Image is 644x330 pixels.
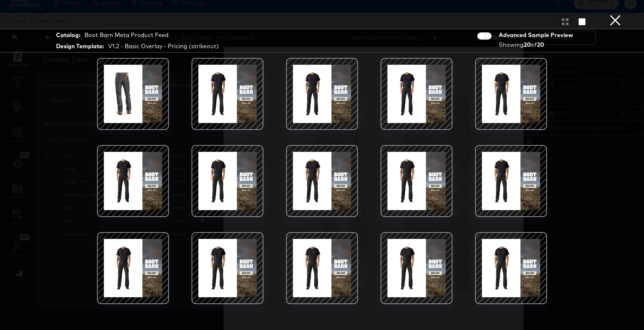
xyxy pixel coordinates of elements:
[108,42,219,50] div: V1.2 - Basic Overlay - Pricing (strikeout)
[84,31,169,39] div: Boot Barn Meta Product Feed
[524,41,531,48] strong: 20
[537,41,544,48] strong: 20
[499,41,576,49] div: Showing of
[56,42,104,50] strong: Design Template:
[499,31,576,39] div: Advanced Sample Preview
[56,31,80,39] strong: Catalog:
